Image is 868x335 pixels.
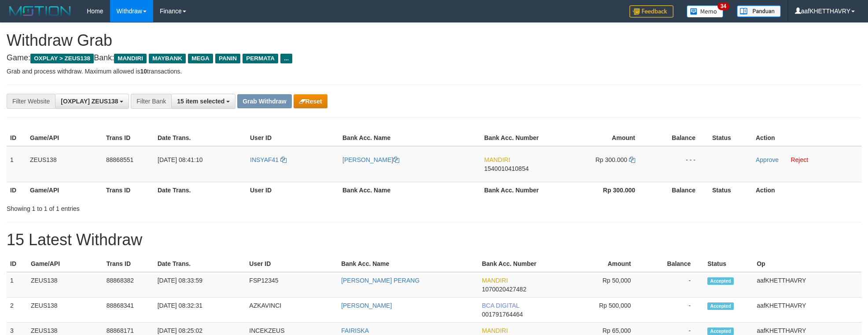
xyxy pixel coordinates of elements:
[478,256,555,272] th: Bank Acc. Number
[555,256,644,272] th: Amount
[481,130,558,146] th: Bank Acc. Number
[215,54,240,63] span: PANIN
[55,94,129,109] button: [OXPLAY] ZEUS138
[7,54,861,63] h4: Game: Bank:
[237,94,291,108] button: Grab Withdraw
[280,54,292,63] span: ...
[103,182,154,198] th: Trans ID
[339,182,481,198] th: Bank Acc. Name
[555,272,644,298] td: Rp 50,000
[7,146,26,182] td: 1
[250,156,287,163] a: INSYAF41
[644,298,704,323] td: -
[106,156,133,163] span: 88868551
[737,5,781,17] img: panduan.png
[753,272,861,298] td: aafKHETTHAVRY
[246,272,338,298] td: FSP12345
[555,298,644,323] td: Rp 500,000
[149,54,186,63] span: MAYBANK
[558,182,648,198] th: Rp 300.000
[338,256,478,272] th: Bank Acc. Name
[629,5,673,18] img: Feedback.jpg
[154,272,246,298] td: [DATE] 08:33:59
[246,182,339,198] th: User ID
[154,256,246,272] th: Date Trans.
[482,302,519,309] span: BCA DIGITAL
[188,54,213,63] span: MEGA
[243,54,278,63] span: PERMATA
[7,130,26,146] th: ID
[484,165,529,172] span: Copy 1540010410854 to clipboard
[154,298,246,323] td: [DATE] 08:32:31
[558,130,648,146] th: Amount
[30,54,94,63] span: OXPLAY > ZEUS138
[246,256,338,272] th: User ID
[103,272,154,298] td: 88868382
[26,130,103,146] th: Game/API
[339,130,481,146] th: Bank Acc. Name
[707,328,734,335] span: Accepted
[114,54,147,63] span: MANDIRI
[177,98,224,105] span: 15 item selected
[482,277,508,284] span: MANDIRI
[648,130,709,146] th: Balance
[154,130,246,146] th: Date Trans.
[644,272,704,298] td: -
[7,256,27,272] th: ID
[26,146,103,182] td: ZEUS138
[27,256,103,272] th: Game/API
[687,5,724,18] img: Button%20Memo.svg
[27,298,103,323] td: ZEUS138
[61,98,118,105] span: [OXPLAY] ZEUS138
[7,272,27,298] td: 1
[27,272,103,298] td: ZEUS138
[158,156,202,163] span: [DATE] 08:41:10
[246,298,338,323] td: AZKAVINCI
[154,182,246,198] th: Date Trans.
[26,182,103,198] th: Game/API
[752,130,861,146] th: Action
[341,277,419,284] a: [PERSON_NAME] PERANG
[596,156,627,163] span: Rp 300.000
[7,4,74,18] img: MOTION_logo.png
[709,130,752,146] th: Status
[709,182,752,198] th: Status
[752,182,861,198] th: Action
[7,231,861,249] h1: 15 Latest Withdraw
[707,277,734,285] span: Accepted
[103,130,154,146] th: Trans ID
[704,256,753,272] th: Status
[753,298,861,323] td: aafKHETTHAVRY
[103,256,154,272] th: Trans ID
[7,182,26,198] th: ID
[246,130,339,146] th: User ID
[753,256,861,272] th: Op
[7,298,27,323] td: 2
[481,182,558,198] th: Bank Acc. Number
[7,94,55,109] div: Filter Website
[482,286,526,293] span: Copy 1070020427482 to clipboard
[294,94,327,108] button: Reset
[342,156,399,163] a: [PERSON_NAME]
[629,156,635,163] a: Copy 300000 to clipboard
[484,156,510,163] span: MANDIRI
[482,327,508,334] span: MANDIRI
[717,2,729,10] span: 34
[648,146,709,182] td: - - -
[707,302,734,310] span: Accepted
[791,156,808,163] a: Reject
[7,32,861,49] h1: Withdraw Grab
[7,67,861,76] p: Grab and process withdraw. Maximum allowed is transactions.
[140,68,147,75] strong: 10
[341,327,369,334] a: FAIRISKA
[103,298,154,323] td: 88868341
[648,182,709,198] th: Balance
[756,156,779,163] a: Approve
[7,201,355,213] div: Showing 1 to 1 of 1 entries
[131,94,171,109] div: Filter Bank
[341,302,392,309] a: [PERSON_NAME]
[171,94,235,109] button: 15 item selected
[250,156,279,163] span: INSYAF41
[644,256,704,272] th: Balance
[482,311,523,318] span: Copy 001791764464 to clipboard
